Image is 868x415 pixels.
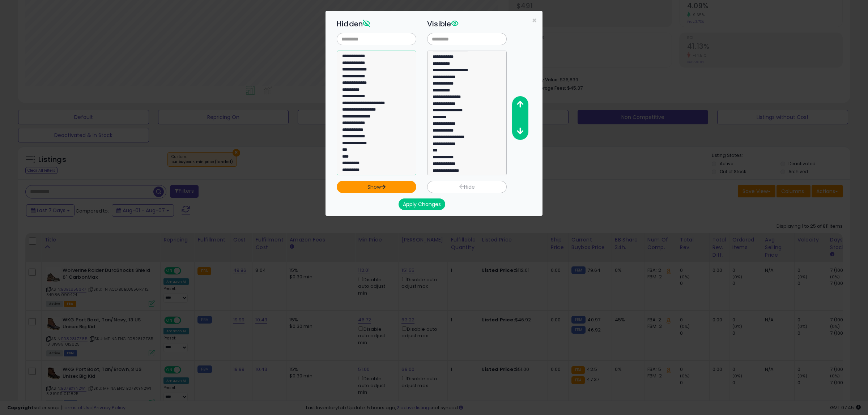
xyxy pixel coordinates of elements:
h3: Hidden [337,18,416,29]
button: Hide [427,181,507,193]
h3: Visible [427,18,507,29]
button: Show [337,181,416,193]
button: Apply Changes [399,198,445,210]
span: × [532,15,537,26]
